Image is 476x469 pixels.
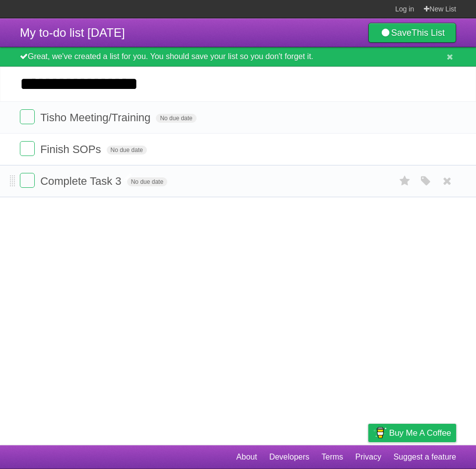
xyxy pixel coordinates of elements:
[40,111,153,124] span: Tisho Meeting/Training
[389,424,451,442] span: Buy me a coffee
[20,141,35,156] label: Done
[20,173,35,188] label: Done
[322,448,343,467] a: Terms
[20,109,35,124] label: Done
[396,173,414,189] label: Star task
[269,448,309,467] a: Developers
[411,28,445,38] b: This List
[107,146,147,155] span: No due date
[355,448,381,467] a: Privacy
[127,177,167,186] span: No due date
[156,114,196,123] span: No due date
[40,175,124,187] span: Complete Task 3
[40,143,103,156] span: Finish SOPs
[368,23,456,43] a: SaveThis List
[373,424,387,441] img: Buy me a coffee
[368,424,456,442] a: Buy me a coffee
[20,26,125,39] span: My to-do list [DATE]
[394,448,456,467] a: Suggest a feature
[236,448,257,467] a: About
